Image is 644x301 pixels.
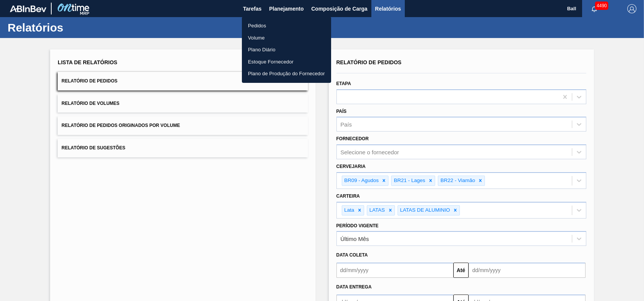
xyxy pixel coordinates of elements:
[242,32,331,44] a: Volume
[242,44,331,56] a: Plano Diário
[242,20,331,32] a: Pedidos
[242,56,331,68] a: Estoque Fornecedor
[242,68,331,80] a: Plano de Produção do Fornecedor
